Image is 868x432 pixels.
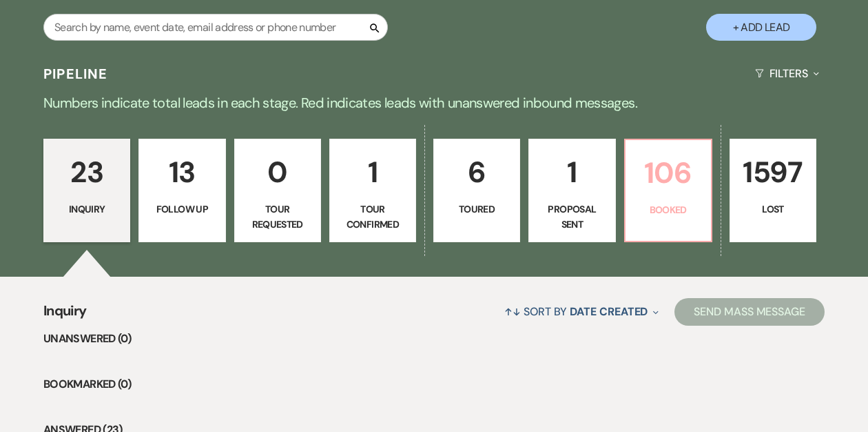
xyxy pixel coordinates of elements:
[43,330,825,348] li: Unanswered (0)
[243,202,312,233] p: Tour Requested
[634,150,703,196] p: 106
[52,202,121,217] p: Inquiry
[442,202,511,217] p: Toured
[43,375,825,393] li: Bookmarked (0)
[43,139,130,242] a: 23Inquiry
[730,139,816,242] a: 1597Lost
[674,298,825,326] button: Send Mass Message
[738,202,807,217] p: Lost
[147,149,216,195] p: 13
[442,149,511,195] p: 6
[147,202,216,217] p: Follow Up
[243,149,312,195] p: 0
[43,14,388,41] input: Search by name, event date, email address or phone number
[738,149,807,195] p: 1597
[624,139,712,242] a: 106Booked
[433,139,520,242] a: 6Toured
[537,149,606,195] p: 1
[338,149,407,195] p: 1
[43,300,87,330] span: Inquiry
[528,139,615,242] a: 1Proposal Sent
[750,55,825,92] button: Filters
[537,202,606,233] p: Proposal Sent
[706,14,816,41] button: + Add Lead
[138,139,225,242] a: 13Follow Up
[499,293,664,330] button: Sort By Date Created
[52,149,121,195] p: 23
[504,304,521,319] span: ↑↓
[43,64,108,84] h3: Pipeline
[234,139,321,242] a: 0Tour Requested
[329,139,416,242] a: 1Tour Confirmed
[570,304,648,319] span: Date Created
[338,202,407,233] p: Tour Confirmed
[634,202,703,217] p: Booked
